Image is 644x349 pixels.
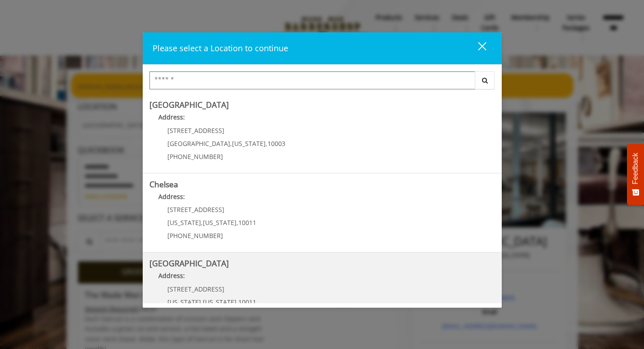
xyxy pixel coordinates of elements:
[167,126,224,135] span: [STREET_ADDRESS]
[203,298,237,306] span: [US_STATE]
[149,179,178,190] b: Chelsea
[158,271,185,280] b: Address:
[167,205,224,214] span: [STREET_ADDRESS]
[238,218,256,227] span: 10011
[167,152,223,161] span: [PHONE_NUMBER]
[238,298,256,306] span: 10011
[631,153,640,184] span: Feedback
[461,39,492,57] button: close dialog
[158,192,185,201] b: Address:
[153,43,288,53] span: Please select a Location to continue
[149,71,475,89] input: Search Center
[167,139,230,148] span: [GEOGRAPHIC_DATA]
[158,113,185,121] b: Address:
[468,41,486,55] div: close dialog
[167,218,201,227] span: [US_STATE]
[480,77,490,84] i: Search button
[167,231,223,240] span: [PHONE_NUMBER]
[232,139,266,148] span: [US_STATE]
[627,144,644,205] button: Feedback - Show survey
[266,139,267,148] span: ,
[149,99,229,110] b: [GEOGRAPHIC_DATA]
[267,139,285,148] span: 10003
[149,258,229,269] b: [GEOGRAPHIC_DATA]
[149,71,495,94] div: Center Select
[167,298,201,306] span: [US_STATE]
[167,285,224,293] span: [STREET_ADDRESS]
[201,298,203,306] span: ,
[203,218,237,227] span: [US_STATE]
[237,218,238,227] span: ,
[201,218,203,227] span: ,
[230,139,232,148] span: ,
[237,298,238,306] span: ,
